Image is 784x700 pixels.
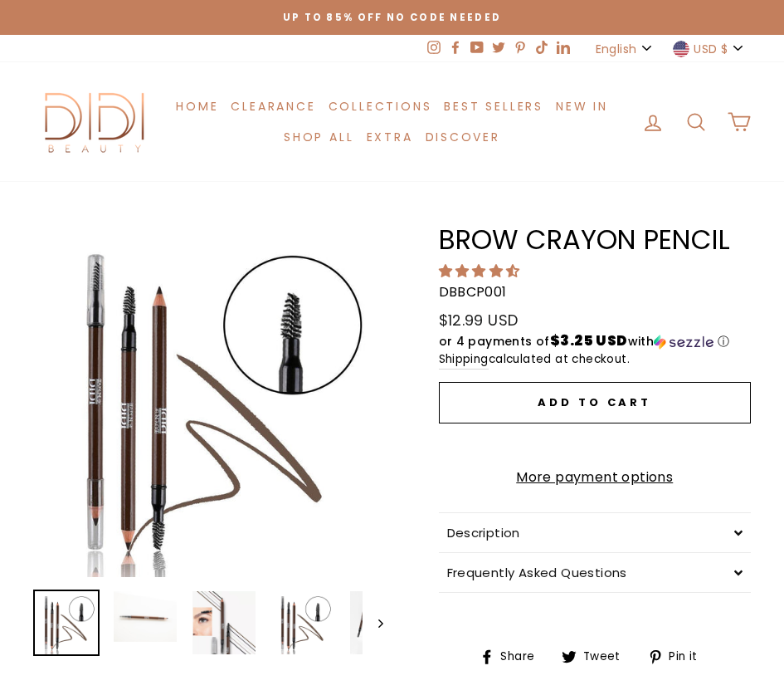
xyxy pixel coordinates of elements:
a: Discover [419,122,506,153]
img: BROW CRAYON PENCIL - Didi Beauty [114,591,177,642]
a: Clearance [225,91,322,121]
a: New in [550,91,615,121]
span: English [596,40,636,58]
img: Sezzle [654,335,713,350]
small: calculated at checkout. [439,350,752,370]
img: BROW CRAYON PENCIL - Didi Beauty [271,591,334,654]
p: DBBCP001 [439,281,752,303]
a: Best Sellers [438,91,550,121]
button: Next [363,590,383,656]
span: USD $ [694,40,728,58]
a: Shop All [278,122,360,153]
span: Up to 85% off NO CODE NEEDED [283,11,502,24]
a: Home [170,91,225,121]
button: Add to cart [439,382,752,423]
h1: Brow Crayon Pencil [439,227,752,253]
span: Pin it [666,648,709,666]
div: or 4 payments of with [439,333,752,350]
img: BROW CRAYON PENCIL - Didi Beauty [35,591,98,654]
a: More payment options [439,467,752,488]
span: Share [498,648,547,666]
a: Collections [322,91,438,121]
span: $12.99 USD [439,310,519,330]
div: or 4 payments of$3.25 USDwithSezzle Click to learn more about Sezzle [439,333,752,350]
button: USD $ [668,35,751,62]
a: Extra [360,122,419,153]
img: Didi Beauty Co. [33,87,158,156]
span: Frequently Asked Questions [447,564,627,581]
span: Description [447,524,520,541]
img: BROW CRAYON PENCIL - Didi Beauty [192,591,256,654]
span: 4.50 stars [439,262,523,281]
ul: Primary [158,91,626,153]
span: $3.25 USD [550,330,628,350]
a: Shipping [439,350,489,370]
span: Add to cart [538,394,651,410]
img: BROW CRAYON PENCIL - Didi Beauty [350,591,413,654]
span: Tweet [581,648,633,666]
button: English [591,35,660,62]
